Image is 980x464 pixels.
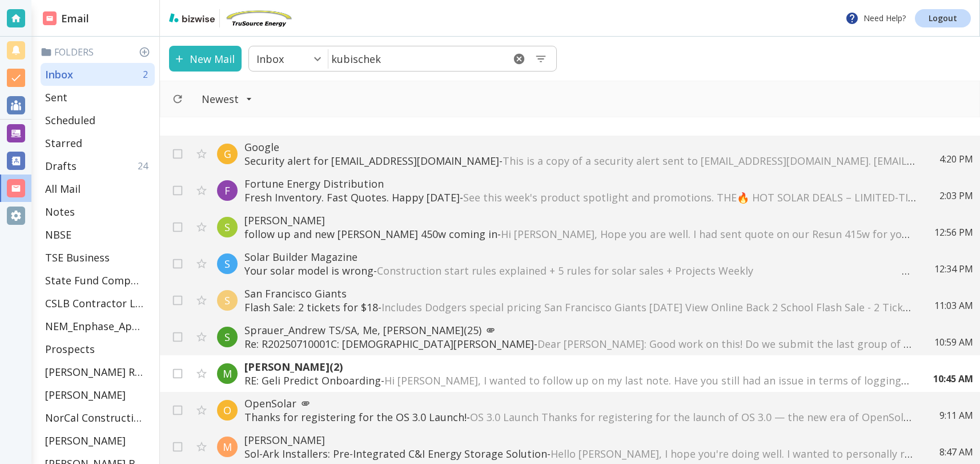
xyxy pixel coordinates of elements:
[43,11,57,25] img: DashboardSidebarEmail.svg
[190,86,264,112] button: Filter
[934,299,973,312] p: 11:03 AM
[41,109,155,132] div: Scheduled
[41,383,155,406] div: [PERSON_NAME]
[328,47,504,70] input: Search
[244,177,917,191] p: Fortune Energy Distribution
[244,213,911,227] p: [PERSON_NAME]
[45,296,143,310] p: CSLB Contractor License
[45,251,110,264] p: TSE Business
[244,396,917,410] p: OpenSolar
[244,264,911,277] p: Your solar model is wrong -
[244,140,917,154] p: Google
[934,226,973,239] p: 12:56 PM
[244,287,911,300] p: San Francisco Giants
[224,147,231,161] p: G
[224,257,230,271] p: S
[143,68,152,81] p: 2
[41,46,155,58] p: Folders
[934,263,973,275] p: 12:34 PM
[244,374,910,387] p: RE: Geli Predict Onboarding -
[224,330,230,344] p: S
[45,205,75,219] p: Notes
[934,336,973,348] p: 10:59 AM
[244,300,911,314] p: Flash Sale: 2 tickets for $18 -
[45,388,126,402] p: [PERSON_NAME]
[169,46,242,72] button: New Mail
[41,360,155,383] div: [PERSON_NAME] Residence
[41,315,155,338] div: NEM_Enphase_Applications
[939,409,973,422] p: 9:11 AM
[244,433,917,447] p: [PERSON_NAME]
[223,367,232,380] p: M
[256,52,284,66] p: Inbox
[45,273,143,287] p: State Fund Compensation
[41,86,155,109] div: Sent
[41,63,155,86] div: Inbox2
[224,220,230,234] p: S
[45,90,67,104] p: Sent
[929,14,957,22] p: Logout
[41,200,155,223] div: Notes
[45,113,95,127] p: Scheduled
[41,154,155,177] div: Drafts24
[138,160,152,172] p: 24
[244,410,917,424] p: Thanks for registering for the OS 3.0 Launch! -
[933,372,973,385] p: 10:45 AM
[45,411,143,425] p: NorCal Construction
[377,264,927,277] span: Construction start rules explained + 5 rules for solar sales + Projects Weekly ‌ ‌ ‌ ‌ ‌ ‌ ‌ ‌ ‌ ...
[41,406,155,429] div: NorCal Construction
[41,223,155,246] div: NBSE
[244,154,917,168] p: Security alert for [EMAIL_ADDRESS][DOMAIN_NAME] -
[41,292,155,315] div: CSLB Contractor License
[939,189,973,202] p: 2:03 PM
[41,338,155,360] div: Prospects
[41,429,155,452] div: [PERSON_NAME]
[244,250,911,264] p: Solar Builder Magazine
[45,136,82,150] p: Starred
[939,446,973,458] p: 8:47 AM
[244,337,911,351] p: Re: R20250710001C: [DEMOGRAPHIC_DATA][PERSON_NAME] -
[45,365,143,379] p: [PERSON_NAME] Residence
[845,11,906,25] p: Need Help?
[45,228,71,241] p: NBSE
[45,342,95,356] p: Prospects
[41,177,155,200] div: All Mail
[45,182,81,196] p: All Mail
[223,440,232,454] p: M
[45,319,143,333] p: NEM_Enphase_Applications
[45,159,77,173] p: Drafts
[224,294,230,307] p: S
[43,11,89,26] h2: Email
[244,191,917,204] p: Fresh Inventory. Fast Quotes. Happy [DATE] -
[939,153,973,165] p: 4:20 PM
[41,246,155,269] div: TSE Business
[167,89,188,109] button: Refresh
[45,68,73,81] p: Inbox
[244,447,917,461] p: Sol-Ark Installers: Pre-Integrated C&I Energy Storage Solution -
[244,323,911,337] p: Sprauer_Andrew TS/SA, Me, [PERSON_NAME] (25)
[244,227,911,241] p: follow up and new [PERSON_NAME] 450w coming in -
[41,269,155,292] div: State Fund Compensation
[41,132,155,154] div: Starred
[915,9,971,27] a: Logout
[45,434,126,447] p: [PERSON_NAME]
[223,403,231,417] p: O
[224,9,293,27] img: TruSource Energy, Inc.
[169,13,215,22] img: bizwise
[244,360,910,374] p: [PERSON_NAME] (2)
[224,184,230,197] p: F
